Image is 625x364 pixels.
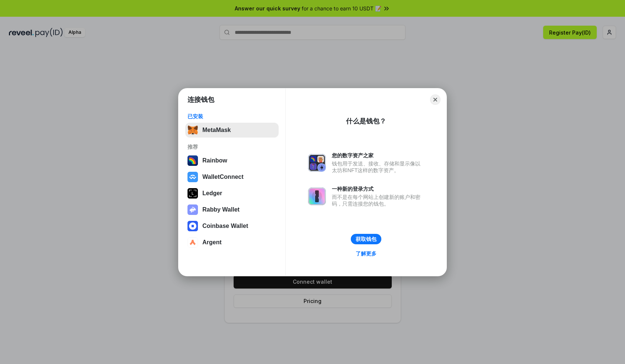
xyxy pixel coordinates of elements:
[187,155,198,166] img: svg+xml,%3Csvg%20width%3D%22120%22%20height%3D%22120%22%20viewBox%3D%220%200%20120%20120%22%20fil...
[202,239,222,246] div: Argent
[202,190,222,197] div: Ledger
[202,174,244,180] div: WalletConnect
[332,160,424,174] div: 钱包用于发送、接收、存储和显示像以太坊和NFT这样的数字资产。
[187,144,276,150] div: 推荐
[346,117,386,126] div: 什么是钱包？
[185,123,279,138] button: MetaMask
[185,202,279,217] button: Rabby Wallet
[202,206,240,213] div: Rabby Wallet
[332,186,424,192] div: 一种新的登录方式
[187,221,198,231] img: svg+xml,%3Csvg%20width%3D%2228%22%20height%3D%2228%22%20viewBox%3D%220%200%2028%2028%22%20fill%3D...
[187,172,198,182] img: svg+xml,%3Csvg%20width%3D%2228%22%20height%3D%2228%22%20viewBox%3D%220%200%2028%2028%22%20fill%3D...
[187,204,198,215] img: svg+xml,%3Csvg%20xmlns%3D%22http%3A%2F%2Fwww.w3.org%2F2000%2Fsvg%22%20fill%3D%22none%22%20viewBox...
[187,125,198,135] img: svg+xml,%3Csvg%20fill%3D%22none%22%20height%3D%2233%22%20viewBox%3D%220%200%2035%2033%22%20width%...
[430,94,440,105] button: Close
[185,153,279,168] button: Rainbow
[202,157,227,164] div: Rainbow
[187,188,198,199] img: svg+xml,%3Csvg%20xmlns%3D%22http%3A%2F%2Fwww.w3.org%2F2000%2Fsvg%22%20width%3D%2228%22%20height%3...
[187,95,214,104] h1: 连接钱包
[356,236,376,242] div: 获取钱包
[185,170,279,184] button: WalletConnect
[185,186,279,201] button: Ledger
[185,219,279,233] button: Coinbase Wallet
[308,187,326,205] img: svg+xml,%3Csvg%20xmlns%3D%22http%3A%2F%2Fwww.w3.org%2F2000%2Fsvg%22%20fill%3D%22none%22%20viewBox...
[202,223,248,229] div: Coinbase Wallet
[187,237,198,248] img: svg+xml,%3Csvg%20width%3D%2228%22%20height%3D%2228%22%20viewBox%3D%220%200%2028%2028%22%20fill%3D...
[351,249,381,258] a: 了解更多
[332,152,424,159] div: 您的数字资产之家
[332,194,424,207] div: 而不是在每个网站上创建新的账户和密码，只需连接您的钱包。
[356,250,376,257] div: 了解更多
[202,127,231,133] div: MetaMask
[308,154,326,172] img: svg+xml,%3Csvg%20xmlns%3D%22http%3A%2F%2Fwww.w3.org%2F2000%2Fsvg%22%20fill%3D%22none%22%20viewBox...
[187,113,276,120] div: 已安装
[185,235,279,250] button: Argent
[351,234,381,244] button: 获取钱包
